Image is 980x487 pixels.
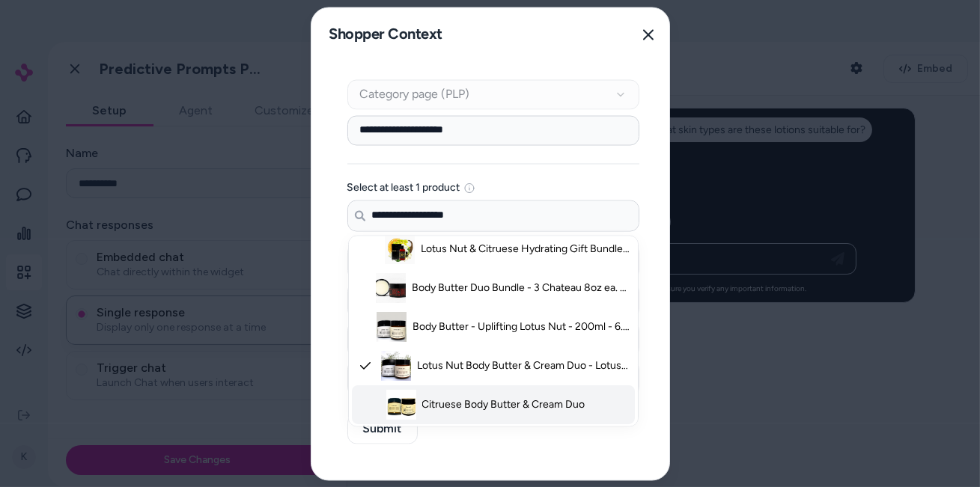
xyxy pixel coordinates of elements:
span: Lotus Nut & Citruese Hydrating Gift Bundle Trio [421,241,630,256]
label: Select at least 1 product [347,183,460,193]
span: Lotus Nut Body Butter & Cream Duo - Lotus Nut 3.4 oz x 2 [417,358,630,373]
span: Citruese Body Butter & Cream Duo [422,396,585,411]
img: Body Butter - Uplifting Lotus Nut - 200ml - 6.8 fl oz Body Butter & Cream Duo [377,311,407,341]
span: Body Butter Duo Bundle - 3 Chateau 8oz ea. - Creamy - Citrus - Cedarwood - Musk [412,280,630,295]
button: Submit [347,414,418,444]
span: Body Butter - Uplifting Lotus Nut - 200ml - 6.8 fl oz Body Butter & Cream Duo [413,319,630,334]
img: Lotus Nut Body Butter & Cream Duo - Lotus Nut 3.4 oz x 2 [381,350,411,380]
img: Body Butter Duo Bundle - 3 Chateau 8oz ea. - Creamy - Citrus - Cedarwood - Musk [376,272,406,302]
h2: Shopper Context [323,19,443,50]
img: Lotus Nut & Citruese Hydrating Gift Bundle Trio [385,233,415,263]
img: Citruese Body Butter & Cream Duo [386,389,416,419]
